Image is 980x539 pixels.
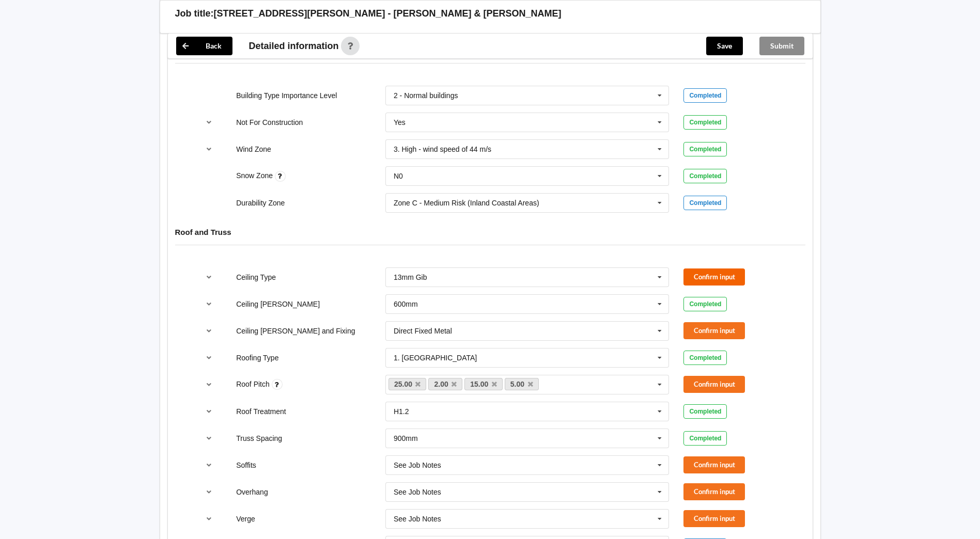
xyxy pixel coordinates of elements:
[236,327,355,335] label: Ceiling [PERSON_NAME] and Fixing
[199,322,219,340] button: reference-toggle
[683,196,727,210] div: Completed
[236,380,271,388] label: Roof Pitch
[236,354,278,362] label: Roofing Type
[683,297,727,311] div: Completed
[394,274,427,281] div: 13mm Gib
[394,199,539,207] div: Zone C - Medium Risk (Inland Coastal Areas)
[683,142,727,156] div: Completed
[199,295,219,313] button: reference-toggle
[464,378,503,390] a: 15.00
[394,327,452,335] div: Direct Fixed Metal
[175,8,214,20] h3: Job title:
[394,408,409,415] div: H1.2
[683,431,727,446] div: Completed
[199,348,219,367] button: reference-toggle
[394,119,406,126] div: Yes
[388,378,427,390] a: 25.00
[236,273,276,281] label: Ceiling Type
[199,113,219,132] button: reference-toggle
[236,488,268,496] label: Overhang
[236,515,255,523] label: Verge
[394,515,441,522] div: See Job Notes
[683,376,745,393] button: Confirm input
[199,140,219,158] button: reference-toggle
[199,483,219,501] button: reference-toggle
[683,456,745,473] button: Confirm input
[394,300,418,308] div: 600mm
[394,172,403,180] div: N0
[394,92,458,99] div: 2 - Normal buildings
[683,351,727,365] div: Completed
[683,322,745,339] button: Confirm input
[199,375,219,394] button: reference-toggle
[199,510,219,528] button: reference-toggle
[683,169,727,183] div: Completed
[394,435,418,442] div: 900mm
[428,378,462,390] a: 2.00
[236,199,285,207] label: Durability Zone
[683,88,727,103] div: Completed
[236,461,256,469] label: Soffits
[249,41,339,51] span: Detailed information
[199,456,219,474] button: reference-toggle
[236,118,303,126] label: Not For Construction
[394,488,441,496] div: See Job Notes
[214,8,562,20] h3: [STREET_ADDRESS][PERSON_NAME] - [PERSON_NAME] & [PERSON_NAME]
[236,91,337,100] label: Building Type Importance Level
[236,407,286,416] label: Roof Treatment
[683,510,745,527] button: Confirm input
[236,434,282,442] label: Truss Spacing
[236,145,271,153] label: Wind Zone
[236,171,275,180] label: Snow Zone
[199,402,219,421] button: reference-toggle
[236,300,320,308] label: Ceiling [PERSON_NAME]
[199,268,219,287] button: reference-toggle
[706,37,743,55] button: Save
[176,37,232,55] button: Back
[683,115,727,130] div: Completed
[394,462,441,469] div: See Job Notes
[199,429,219,448] button: reference-toggle
[505,378,539,390] a: 5.00
[683,404,727,419] div: Completed
[683,268,745,286] button: Confirm input
[175,227,805,237] h4: Roof and Truss
[683,483,745,500] button: Confirm input
[394,354,477,361] div: 1. [GEOGRAPHIC_DATA]
[394,146,491,153] div: 3. High - wind speed of 44 m/s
